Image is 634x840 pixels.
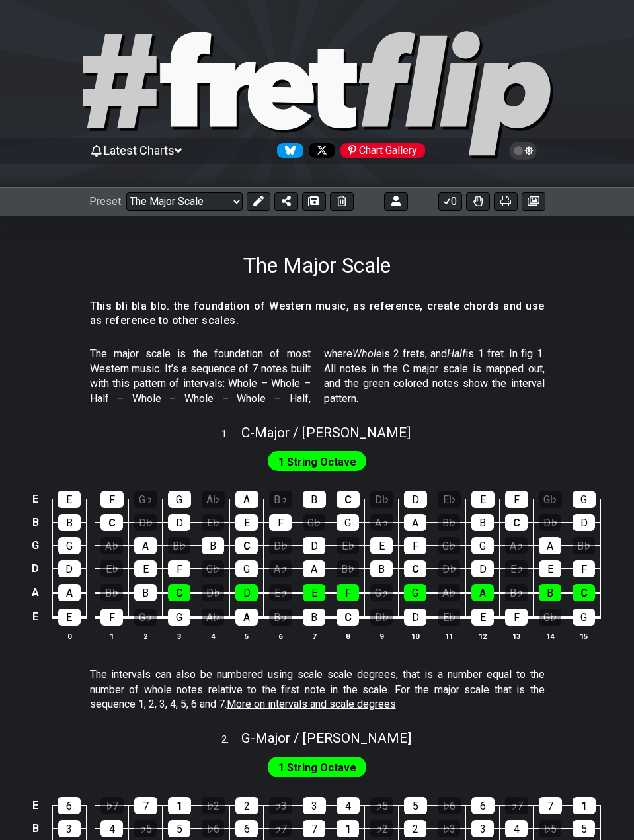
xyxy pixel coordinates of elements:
div: ♭5 [134,820,157,837]
span: Toggle light / dark theme [516,145,531,157]
div: A♭ [202,609,224,626]
th: 4 [196,629,230,643]
div: Chart Gallery [340,143,425,158]
div: G♭ [134,491,157,508]
div: G [337,514,359,531]
div: B♭ [438,514,460,531]
div: A [404,514,426,531]
a: Follow #fretflip at X [303,143,335,158]
div: G [404,584,426,601]
div: A♭ [370,514,393,531]
div: E♭ [337,537,359,554]
div: F [337,584,359,601]
span: 1 . [221,427,241,442]
button: Print [494,192,518,211]
div: F [100,491,124,508]
div: 1 [168,797,191,814]
th: 6 [264,629,297,643]
th: 7 [297,629,331,643]
td: B [28,817,44,840]
div: E♭ [438,609,460,626]
div: 3 [471,820,494,837]
div: G [58,537,81,554]
th: 1 [95,629,129,643]
h4: This bli bla blo. the foundation of Western music, as reference, create chords and use as referen... [90,299,545,329]
span: C - Major / [PERSON_NAME] [241,425,411,441]
div: ♭6 [202,820,224,837]
div: C [505,514,528,531]
span: 2 . [221,733,241,747]
div: D [168,514,190,531]
div: 3 [58,820,81,837]
th: 13 [500,629,534,643]
div: D♭ [539,514,561,531]
span: First enable full edit mode to edit [278,452,356,472]
div: E♭ [100,560,123,577]
div: ♭2 [202,797,225,814]
div: A [235,609,258,626]
div: A [58,584,81,601]
div: A♭ [100,537,123,554]
div: F [168,560,190,577]
div: G [235,560,258,577]
div: 4 [100,820,123,837]
div: D [404,609,426,626]
div: B♭ [168,537,190,554]
div: G♭ [370,584,393,601]
div: B [134,584,157,601]
div: F [404,537,426,554]
div: D [573,514,595,531]
div: 7 [539,797,562,814]
div: ♭6 [438,797,461,814]
th: 3 [163,629,196,643]
th: 10 [399,629,432,643]
div: 5 [168,820,190,837]
div: D♭ [438,560,460,577]
div: G [168,491,191,508]
div: E [134,560,157,577]
th: 12 [466,629,500,643]
div: B [303,491,326,508]
div: D [404,491,427,508]
div: 6 [471,797,495,814]
div: D♭ [370,491,393,508]
div: G♭ [134,609,157,626]
div: G [471,537,494,554]
td: A [28,581,44,605]
div: 1 [573,797,596,814]
div: E♭ [438,491,461,508]
div: E [370,537,393,554]
button: 0 [438,192,462,211]
span: Latest Charts [104,144,175,157]
div: D♭ [370,609,393,626]
div: ♭7 [100,797,124,814]
div: D [303,537,325,554]
div: E♭ [202,514,224,531]
div: F [505,609,528,626]
div: ♭5 [539,820,561,837]
div: B [202,537,224,554]
div: A [235,491,258,508]
div: E♭ [269,584,292,601]
td: E [28,794,44,817]
em: Half [447,347,465,360]
div: E [471,491,495,508]
div: C [235,537,258,554]
div: E [471,609,494,626]
div: ♭3 [438,820,460,837]
div: G♭ [438,537,460,554]
div: 5 [573,820,595,837]
div: G♭ [202,560,224,577]
div: ♭7 [505,797,528,814]
div: C [168,584,190,601]
div: B [471,514,494,531]
div: A [471,584,494,601]
a: Follow #fretflip at Bluesky [272,143,303,158]
div: F [269,514,292,531]
h1: The Major Scale [243,253,391,278]
th: 9 [365,629,399,643]
a: More on intervals and scale degrees [227,698,396,710]
button: Save As (makes a copy) [302,192,326,211]
div: E [539,560,561,577]
div: E [235,514,258,531]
